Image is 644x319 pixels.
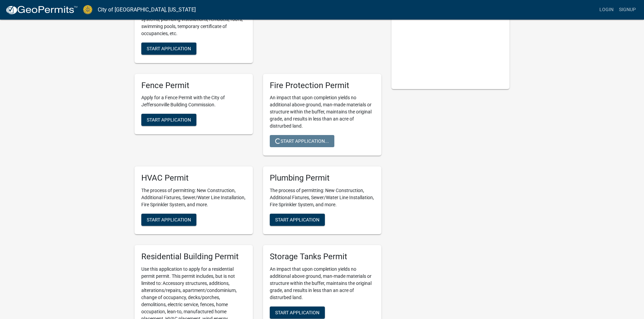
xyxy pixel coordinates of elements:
[275,310,319,315] span: Start Application
[147,46,191,51] span: Start Application
[147,117,191,123] span: Start Application
[83,5,92,14] img: City of Jeffersonville, Indiana
[275,217,319,222] span: Start Application
[270,252,375,262] h5: Storage Tanks Permit
[147,217,191,222] span: Start Application
[270,173,375,183] h5: Plumbing Permit
[270,94,375,130] p: An impact that upon completion yields no additional above ground, man-made materials or structure...
[141,252,246,262] h5: Residential Building Permit
[270,135,334,147] button: Start Application...
[270,307,325,319] button: Start Application
[270,81,375,90] h5: Fire Protection Permit
[270,214,325,226] button: Start Application
[275,138,329,144] span: Start Application...
[141,43,196,55] button: Start Application
[141,114,196,126] button: Start Application
[270,266,375,301] p: An impact that upon completion yields no additional above ground, man-made materials or structure...
[616,3,639,16] a: Signup
[141,214,196,226] button: Start Application
[141,187,246,208] p: The process of permitting: New Construction, Additional Fixtures, Sewer/Water Line Installation, ...
[141,94,246,108] p: Apply for a Fence Permit with the City of Jeffersonville Building Commission.
[270,187,375,208] p: The process of permitting: New Construction, Additional Fixtures, Sewer/Water Line Installation, ...
[98,4,196,16] a: City of [GEOGRAPHIC_DATA], [US_STATE]
[597,3,616,16] a: Login
[141,81,246,90] h5: Fence Permit
[141,173,246,183] h5: HVAC Permit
